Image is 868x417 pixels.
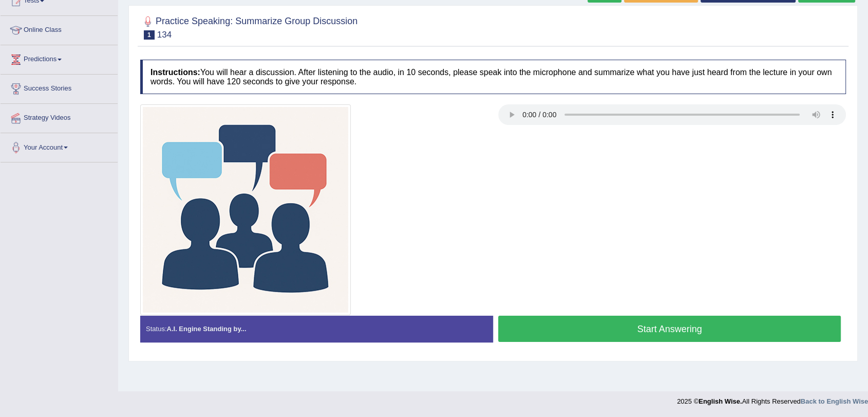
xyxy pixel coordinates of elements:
[140,60,846,94] h4: You will hear a discussion. After listening to the audio, in 10 seconds, please speak into the mi...
[150,68,200,77] b: Instructions:
[1,133,118,159] a: Your Account
[677,391,868,406] div: 2025 © All Rights Reserved
[699,397,742,405] strong: English Wise.
[144,30,155,40] span: 1
[1,16,118,42] a: Online Class
[140,14,357,40] h2: Practice Speaking: Summarize Group Discussion
[140,316,493,342] div: Status:
[801,397,868,405] a: Back to English Wise
[166,325,246,333] strong: A.I. Engine Standing by...
[1,104,118,130] a: Strategy Videos
[1,75,118,100] a: Success Stories
[157,30,172,40] small: 134
[498,316,841,342] button: Start Answering
[1,45,118,71] a: Predictions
